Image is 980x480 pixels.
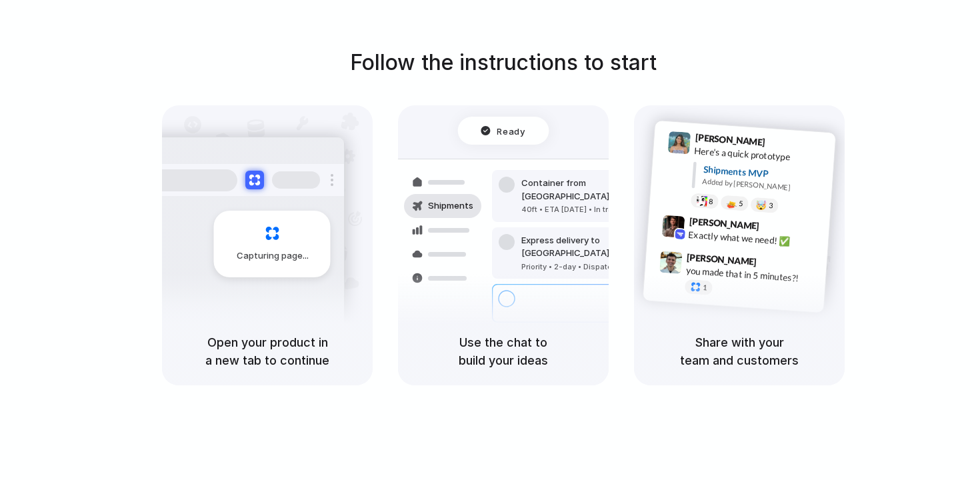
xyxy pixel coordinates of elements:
span: [PERSON_NAME] [687,250,757,269]
span: [PERSON_NAME] [689,214,759,233]
div: Shipments MVP [703,163,826,185]
span: Ready [497,124,525,137]
div: 40ft • ETA [DATE] • In transit [521,204,665,215]
div: you made that in 5 minutes?! [685,263,819,286]
h5: Share with your team and customers [650,333,829,369]
span: [PERSON_NAME] [695,130,765,149]
div: Priority • 2-day • Dispatched [521,261,665,273]
h5: Open your product in a new tab to continue [178,333,357,369]
span: Capturing page [237,249,311,263]
span: Shipments [428,199,473,213]
span: 9:41 AM [769,137,797,153]
div: 🤯 [756,200,767,210]
div: Here's a quick prototype [694,144,827,167]
div: Container from [GEOGRAPHIC_DATA] [521,177,665,203]
div: Exactly what we need! ✅ [688,227,821,250]
h1: Follow the instructions to start [350,47,657,79]
span: 9:47 AM [761,256,788,272]
div: Added by [PERSON_NAME] [702,176,825,195]
span: 8 [709,198,713,205]
span: 5 [739,200,743,207]
span: 9:42 AM [763,220,791,236]
span: 1 [703,284,707,291]
span: 3 [769,202,773,209]
div: Express delivery to [GEOGRAPHIC_DATA] [521,234,665,260]
h5: Use the chat to build your ideas [414,333,593,369]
